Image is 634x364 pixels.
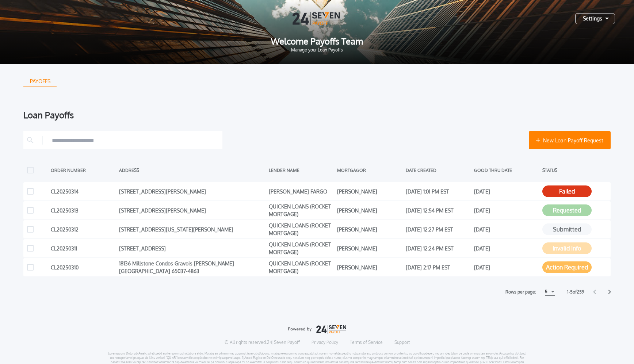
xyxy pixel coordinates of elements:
button: Settings [575,13,615,24]
div: MORTGAGOR [337,165,402,176]
div: CL20250314 [51,186,115,197]
a: Terms of Service [350,340,383,345]
div: STATUS [542,165,607,176]
div: 18136 Millstone Condos Gravois [PERSON_NAME] [GEOGRAPHIC_DATA] 65037-4863 [119,262,265,273]
div: 5 [545,287,547,296]
div: [DATE] 12:24 PM EST [406,243,470,254]
div: Loan Payoffs [23,111,611,119]
button: New Loan Payoff Request [529,131,611,149]
div: QUICKEN LOANS (ROCKET MORTGAGE) [269,205,333,216]
a: Support [394,340,410,345]
div: LENDER NAME [269,165,333,176]
div: CL20250312 [51,224,115,235]
div: QUICKEN LOANS (ROCKET MORTGAGE) [269,243,333,254]
div: ORDER NUMBER [51,165,115,176]
a: Privacy Policy [312,340,338,345]
span: New Loan Payoff Request [543,137,603,144]
div: QUICKEN LOANS (ROCKET MORTGAGE) [269,262,333,273]
div: [DATE] [474,262,539,273]
div: [DATE] 12:27 PM EST [406,224,470,235]
img: Logo [293,12,341,25]
div: [DATE] [474,205,539,216]
div: [PERSON_NAME] [337,205,402,216]
div: [DATE] 12:54 PM EST [406,205,470,216]
div: CL20250311 [51,243,115,254]
button: 5 [545,288,555,296]
button: PAYOFFS [23,76,57,87]
div: [PERSON_NAME] [337,224,402,235]
button: Submitted [542,223,592,235]
div: QUICKEN LOANS (ROCKET MORTGAGE) [269,224,333,235]
label: 1 - 5 of 259 [567,288,584,296]
button: Failed [542,185,592,197]
span: Manage your Loan Payoffs [12,48,622,52]
div: [STREET_ADDRESS][PERSON_NAME] [119,205,265,216]
div: [DATE] 2:17 PM EST [406,262,470,273]
div: [DATE] [474,243,539,254]
div: [DATE] 1:01 PM EST [406,186,470,197]
div: [PERSON_NAME] [337,262,402,273]
div: [DATE] [474,186,539,197]
button: Requested [542,204,592,216]
div: CL20250313 [51,205,115,216]
div: [STREET_ADDRESS] [119,243,265,254]
div: [PERSON_NAME] [337,243,402,254]
span: Welcome Payoffs Team [12,37,622,46]
img: logo [288,325,346,334]
div: [PERSON_NAME] FARGO [269,186,333,197]
div: [STREET_ADDRESS][US_STATE][PERSON_NAME] [119,224,265,235]
button: Invalid Info [542,242,592,254]
div: [DATE] [474,224,539,235]
div: [STREET_ADDRESS][PERSON_NAME] [119,186,265,197]
div: [PERSON_NAME] [337,186,402,197]
div: PAYOFFS [24,76,56,87]
button: Action Required [542,261,592,273]
label: Rows per page: [505,288,536,296]
div: CL20250310 [51,262,115,273]
p: © All rights reserved. 24|Seven Payoff [225,340,300,345]
div: ADDRESS [119,165,265,176]
div: DATE CREATED [406,165,470,176]
div: GOOD THRU DATE [474,165,539,176]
